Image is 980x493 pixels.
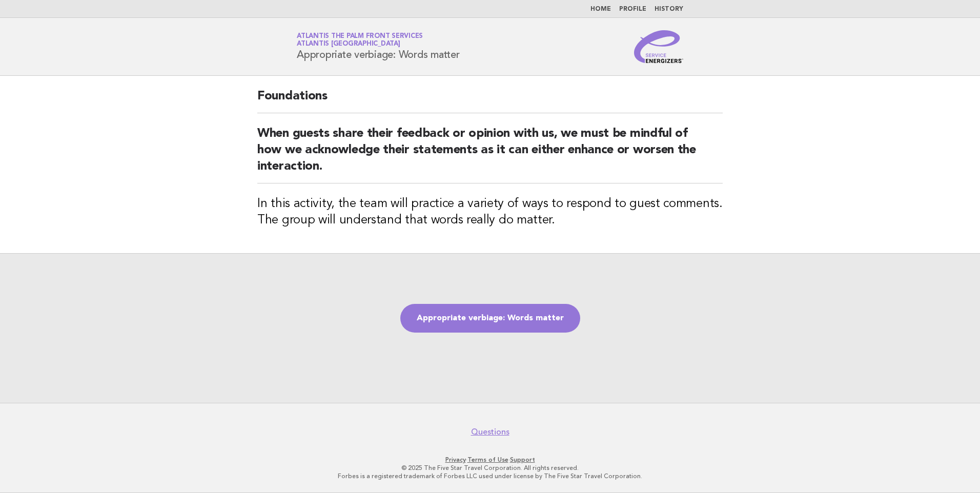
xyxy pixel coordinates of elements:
[634,30,683,63] img: Service Energizers
[400,304,580,333] a: Appropriate verbiage: Words matter
[445,456,466,463] a: Privacy
[257,88,723,113] h2: Foundations
[619,6,646,12] a: Profile
[297,33,460,60] h1: Appropriate verbiage: Words matter
[297,33,423,47] a: Atlantis The Palm Front ServicesAtlantis [GEOGRAPHIC_DATA]
[257,126,723,183] h2: When guests share their feedback or opinion with us, we must be mindful of how we acknowledge the...
[176,464,804,472] p: © 2025 The Five Star Travel Corporation. All rights reserved.
[510,456,535,463] a: Support
[297,41,400,48] span: Atlantis [GEOGRAPHIC_DATA]
[655,6,683,12] a: History
[471,427,509,437] a: Questions
[467,456,508,463] a: Terms of Use
[257,196,723,229] h3: In this activity, the team will practice a variety of ways to respond to guest comments. The grou...
[590,6,611,12] a: Home
[176,456,804,464] p: · ·
[176,472,804,480] p: Forbes is a registered trademark of Forbes LLC used under license by The Five Star Travel Corpora...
